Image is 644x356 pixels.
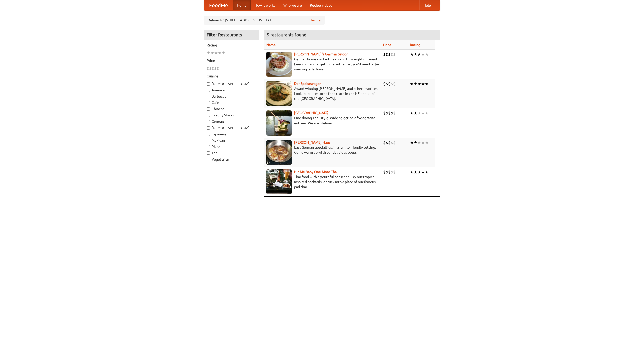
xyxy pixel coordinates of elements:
input: Czech / Slovak [207,114,210,117]
a: Price [383,43,391,47]
li: $ [388,81,391,87]
p: German home-cooked meals and fifty-eight different beers on tap. To get more authentic, you'd nee... [266,57,379,72]
label: [DEMOGRAPHIC_DATA] [207,125,256,130]
li: ★ [410,169,414,175]
li: ★ [417,169,421,175]
li: $ [391,110,393,116]
li: ★ [222,50,225,56]
label: Czech / Slovak [207,113,256,118]
li: ★ [417,110,421,116]
li: $ [388,110,391,116]
li: ★ [425,110,429,116]
li: ★ [425,169,429,175]
a: Der Speisewagen [294,82,321,86]
input: [DEMOGRAPHIC_DATA] [207,126,210,130]
li: ★ [425,81,429,87]
li: ★ [417,52,421,57]
li: $ [217,66,219,71]
b: Hit Me Baby One More Thai [294,170,338,174]
li: $ [386,52,388,57]
li: $ [386,110,388,116]
input: Cafe [207,101,210,104]
li: ★ [214,50,218,56]
a: Name [266,43,276,47]
li: $ [386,169,388,175]
li: ★ [210,50,214,56]
a: [GEOGRAPHIC_DATA] [294,111,329,115]
input: German [207,120,210,123]
input: Chinese [207,107,210,111]
li: $ [388,140,391,145]
a: Rating [410,43,420,47]
li: $ [388,52,391,57]
input: Vegetarian [207,158,210,161]
p: Thai food with a youthful bar scene. Try our tropical inspired cocktails, or tuck into a plate of... [266,174,379,189]
img: esthers.jpg [266,52,292,77]
li: $ [391,169,393,175]
li: $ [383,81,386,87]
div: Deliver to: [STREET_ADDRESS][US_STATE] [204,16,325,25]
li: $ [391,52,393,57]
li: $ [383,52,386,57]
a: Help [419,0,435,10]
li: ★ [414,169,417,175]
label: Japanese [207,132,256,137]
img: speisewagen.jpg [266,81,292,106]
input: Thai [207,151,210,155]
li: $ [386,81,388,87]
li: ★ [421,110,425,116]
a: [PERSON_NAME] Haus [294,140,330,144]
label: Barbecue [207,94,256,99]
a: How it works [251,0,279,10]
li: $ [388,169,391,175]
li: ★ [421,169,425,175]
a: FoodMe [204,0,233,10]
label: Mexican [207,138,256,143]
label: American [207,88,256,93]
li: ★ [414,52,417,57]
input: Mexican [207,139,210,142]
li: $ [391,140,393,145]
li: $ [383,169,386,175]
h5: Cuisine [207,74,256,79]
label: Thai [207,150,256,155]
li: ★ [207,50,210,56]
label: Pizza [207,144,256,149]
a: Home [233,0,251,10]
a: [PERSON_NAME]'s German Saloon [294,52,348,56]
li: $ [383,140,386,145]
input: American [207,89,210,92]
a: Change [309,18,321,23]
ng-pluralize: 5 restaurants found! [267,32,308,37]
li: ★ [218,50,222,56]
li: $ [209,66,212,71]
li: ★ [410,140,414,145]
li: $ [391,81,393,87]
label: German [207,119,256,124]
li: $ [386,140,388,145]
h5: Price [207,58,256,63]
li: ★ [410,81,414,87]
label: Vegetarian [207,157,256,162]
li: $ [393,81,396,87]
input: Barbecue [207,95,210,98]
li: $ [393,140,396,145]
li: $ [393,169,396,175]
p: Fine dining Thai-style. Wide selection of vegetarian entrées. We also deliver. [266,115,379,126]
li: $ [393,110,396,116]
li: ★ [414,81,417,87]
li: $ [207,66,209,71]
input: [DEMOGRAPHIC_DATA] [207,82,210,86]
img: babythai.jpg [266,169,292,194]
li: $ [383,110,386,116]
li: $ [214,66,217,71]
li: ★ [421,140,425,145]
li: ★ [414,110,417,116]
li: ★ [425,52,429,57]
label: Chinese [207,106,256,111]
p: Award-winning [PERSON_NAME] and other favorites. Look for our restored food truck in the NE corne... [266,86,379,101]
li: ★ [417,81,421,87]
img: satay.jpg [266,110,292,136]
a: Recipe videos [306,0,336,10]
